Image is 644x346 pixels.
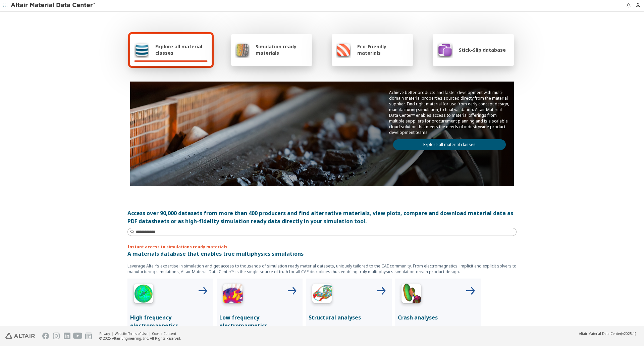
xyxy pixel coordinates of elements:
p: Instant access to simulations ready materials [127,244,517,250]
img: Explore all material classes [134,42,149,58]
img: Eco-Friendly materials [336,42,351,58]
img: Simulation ready materials [235,42,250,58]
a: Explore all material classes [393,139,506,150]
p: A materials database that enables true multiphysics simulations [127,250,517,258]
img: Altair Engineering [5,333,35,339]
span: Altair Material Data Center [579,331,621,336]
span: Simulation ready materials [256,43,308,56]
span: Explore all material classes [155,43,208,56]
p: High frequency electromagnetics [130,313,211,330]
span: Eco-Friendly materials [357,43,409,56]
div: (v2025.1) [579,331,636,336]
div: © 2025 Altair Engineering, Inc. All Rights Reserved. [99,336,181,341]
span: Stick-Slip database [459,47,506,53]
img: Stick-Slip database [437,42,453,58]
p: Leverage Altair’s expertise in simulation and get access to thousands of simulation ready materia... [127,263,517,275]
img: Altair Material Data Center [11,2,96,9]
p: Achieve better products and faster development with multi-domain material properties sourced dire... [389,90,510,135]
p: Structural analyses [309,313,389,322]
a: Privacy [99,331,110,336]
a: Cookie Consent [152,331,176,336]
img: Low Frequency Icon [219,281,246,308]
img: High Frequency Icon [130,281,157,308]
p: Low frequency electromagnetics [219,313,300,330]
img: Structural Analyses Icon [309,281,335,308]
div: Access over 90,000 datasets from more than 400 producers and find alternative materials, view plo... [127,209,517,225]
img: Crash Analyses Icon [398,281,425,308]
p: Crash analyses [398,313,478,322]
a: Website Terms of Use [115,331,147,336]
